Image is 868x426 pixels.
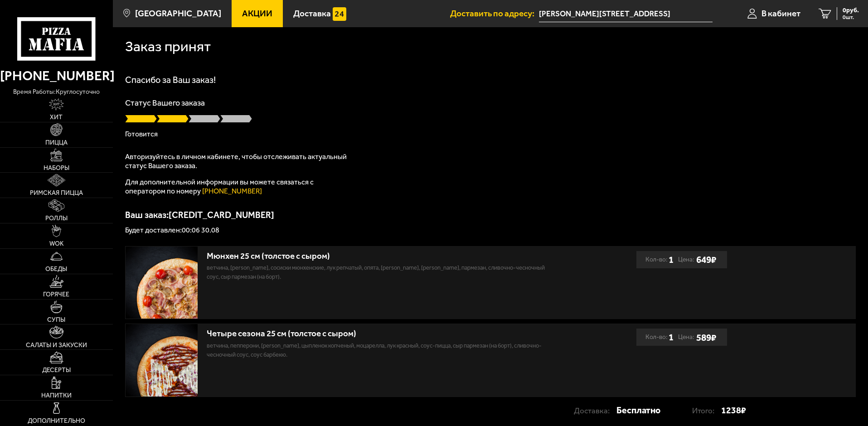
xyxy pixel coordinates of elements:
[30,190,83,196] span: Римская пицца
[41,392,72,399] span: Напитки
[135,9,221,18] span: [GEOGRAPHIC_DATA]
[125,152,352,170] p: Авторизуйтесь в личном кабинете, чтобы отслеживать актуальный статус Вашего заказа.
[125,178,352,196] p: Для дополнительной информации вы можете связаться с оператором по номеру
[696,254,716,265] b: 649 ₽
[26,342,87,349] span: Салаты и закуски
[125,39,211,54] h1: Заказ принят
[43,291,69,298] span: Горячее
[692,402,721,419] p: Итого:
[333,7,346,21] img: 15daf4d41897b9f0e9f617042186c801.svg
[450,9,539,18] span: Доставить по адресу:
[125,75,856,84] h1: Спасибо за Ваш заказ!
[50,114,63,121] span: Хит
[696,332,716,343] b: 589 ₽
[125,210,856,219] p: Ваш заказ: [CREDIT_CARD_NUMBER]
[45,140,68,146] span: Пицца
[574,402,616,419] p: Доставка:
[207,341,549,359] p: ветчина, пепперони, [PERSON_NAME], цыпленок копченый, моцарелла, лук красный, соус-пицца, сыр пар...
[761,9,800,18] span: В кабинет
[207,329,549,339] div: Четыре сезона 25 см (толстое с сыром)
[125,131,856,138] p: Готовится
[47,317,65,323] span: Супы
[843,7,859,14] span: 0 руб.
[125,99,856,107] p: Статус Вашего заказа
[645,251,674,268] div: Кол-во:
[721,402,746,419] strong: 1238 ₽
[678,251,694,268] span: Цена:
[49,241,63,247] span: WOK
[539,5,713,22] input: Ваш адрес доставки
[44,165,69,171] span: Наборы
[669,251,674,268] b: 1
[207,251,549,261] div: Мюнхен 25 см (толстое с сыром)
[125,227,856,234] p: Будет доставлен: 00:06 30.08
[616,402,660,419] strong: Бесплатно
[242,9,272,18] span: Акции
[539,5,713,22] span: Полозова улица, 4, подъезд 2
[28,418,85,424] span: Дополнительно
[645,329,674,346] div: Кол-во:
[45,266,67,272] span: Обеды
[42,367,71,373] span: Десерты
[45,215,68,222] span: Роллы
[293,9,331,18] span: Доставка
[678,329,694,346] span: Цена:
[669,329,674,346] b: 1
[207,263,549,281] p: ветчина, [PERSON_NAME], сосиски мюнхенские, лук репчатый, опята, [PERSON_NAME], [PERSON_NAME], па...
[843,15,859,20] span: 0 шт.
[202,187,262,195] a: [PHONE_NUMBER]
